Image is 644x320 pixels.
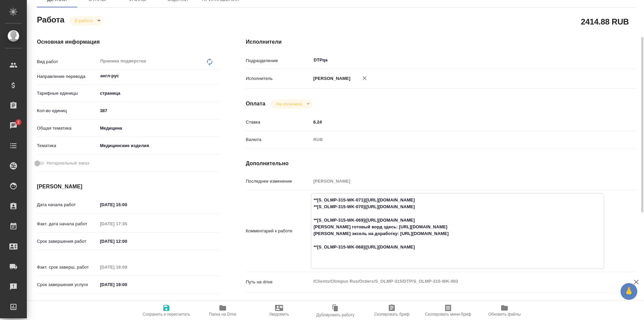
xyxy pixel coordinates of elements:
[488,312,521,317] span: Обновить файлы
[37,58,98,65] p: Вид работ
[311,134,604,145] div: RUB
[209,312,236,317] span: Папка на Drive
[269,312,289,317] span: Уведомить
[2,117,25,134] a: 2
[73,18,95,24] button: В работе
[98,236,156,246] input: ✎ Введи что-нибудь
[274,101,304,107] button: Не оплачена
[195,301,251,320] button: Папка на Drive
[98,280,156,289] input: ✎ Введи что-нибудь
[47,160,89,167] span: Нотариальный заказ
[138,301,195,320] button: Сохранить и пересчитать
[476,301,533,320] button: Обновить файлы
[623,284,635,299] span: 🙏
[251,301,307,320] button: Уведомить
[311,194,604,266] textarea: **[S_OLMP-315-WK-071]([URL][DOMAIN_NAME] **[S_OLMP-315-WK-070]([URL][DOMAIN_NAME] **[S_OLMP-315-W...
[215,75,217,77] button: Open
[357,71,372,86] button: Удалить исполнителя
[98,88,219,99] div: страница
[98,106,219,116] input: ✎ Введи что-нибудь
[37,13,64,25] h2: Работа
[37,125,98,132] p: Общая тематика
[98,140,219,151] div: Медицинские изделия
[311,176,604,186] input: Пустое поле
[37,281,98,288] p: Срок завершения услуги
[98,200,156,210] input: ✎ Введи что-нибудь
[37,264,98,271] p: Факт. срок заверш. работ
[143,312,190,317] span: Сохранить и пересчитать
[37,221,98,227] p: Факт. дата начала работ
[37,238,98,245] p: Срок завершения работ
[364,301,420,320] button: Скопировать бриф
[311,75,351,82] p: [PERSON_NAME]
[246,136,311,143] p: Валюта
[311,117,604,127] input: ✎ Введи что-нибудь
[420,301,476,320] button: Скопировать мини-бриф
[316,313,355,317] span: Дублировать работу
[98,219,156,229] input: Пустое поле
[246,38,637,46] h4: Исполнители
[37,73,98,80] p: Направление перевода
[246,159,637,168] h4: Дополнительно
[621,283,637,300] button: 🙏
[374,312,409,317] span: Скопировать бриф
[271,99,312,108] div: В работе
[311,276,604,287] textarea: /Clients/Olimpus Rus/Orders/S_OLMP-315/DTP/S_OLMP-315-WK-003
[246,57,311,64] p: Подразделение
[246,119,311,126] p: Ставка
[246,228,311,234] p: Комментарий к работе
[246,100,266,108] h4: Оплата
[98,262,156,272] input: Пустое поле
[37,107,98,114] p: Кол-во единиц
[246,178,311,185] p: Последнее изменение
[425,312,471,317] span: Скопировать мини-бриф
[37,90,98,97] p: Тарифные единицы
[37,38,219,46] h4: Основная информация
[37,183,219,191] h4: [PERSON_NAME]
[69,16,103,25] div: В работе
[600,59,602,61] button: Open
[37,142,98,149] p: Тематика
[581,16,629,27] h2: 2414.88 RUB
[37,201,98,208] p: Дата начала работ
[307,301,364,320] button: Дублировать работу
[98,123,219,134] div: Медицина
[246,75,311,82] p: Исполнитель
[13,119,23,126] span: 2
[246,279,311,285] p: Путь на drive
